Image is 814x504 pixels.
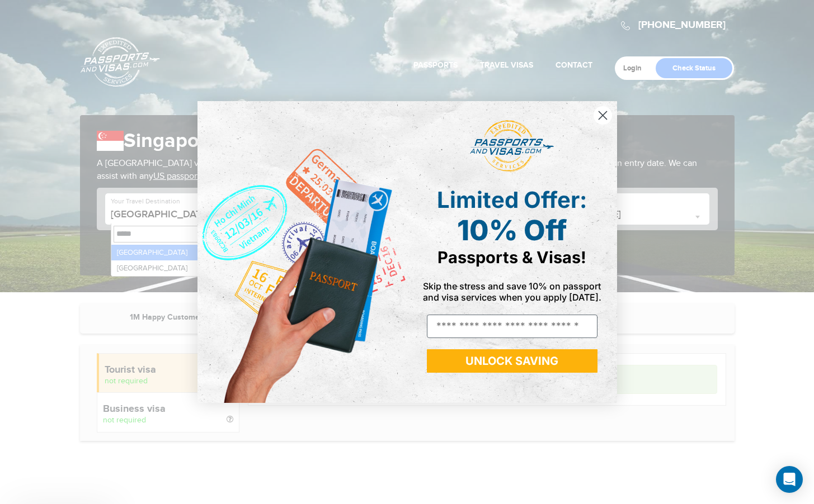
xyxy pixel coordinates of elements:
img: passports and visas [470,120,554,173]
span: 10% Off [457,213,567,247]
button: Close dialog [593,106,613,125]
span: Skip the stress and save 10% on passport and visa services when you apply [DATE]. [423,280,601,303]
span: Limited Offer: [437,186,587,213]
button: UNLOCK SAVING [427,349,597,373]
img: de9cda0d-0715-46ca-9a25-073762a91ba7.png [197,101,407,403]
div: Open Intercom Messenger [776,466,803,493]
span: Passports & Visas! [437,248,586,267]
